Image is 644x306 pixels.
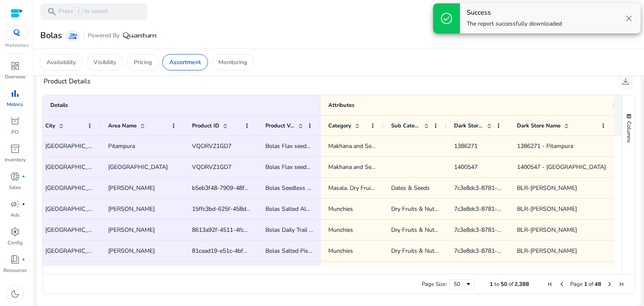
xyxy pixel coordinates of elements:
[192,163,231,171] span: VQDRVZ1GD7
[440,12,453,25] span: check_circle
[391,226,464,234] span: Dry Fruits & Nuts Munchies
[454,142,478,150] span: 1386271
[45,184,105,192] span: [GEOGRAPHIC_DATA]
[45,247,105,255] span: [GEOGRAPHIC_DATA]
[625,121,633,143] span: Columns
[265,226,358,234] span: Bolas Daily Trail Mix - 1 pack (30 g)
[192,142,231,150] span: VQDRVZ1GD7
[584,280,587,288] span: 1
[454,247,565,255] span: 7c3e8dc3-8781-489c-a2c7-8f8f67149083
[3,267,27,274] p: Resources
[391,247,464,255] span: Dry Fruits & Nuts Munchies
[328,163,381,171] span: Makhana and Seeds
[391,205,464,213] span: Dry Fruits & Nuts Munchies
[10,61,20,71] span: dashboard
[59,7,108,16] p: Press to search
[9,29,24,36] img: QC-logo.svg
[328,184,397,192] span: Masala, Dry Fruits & More
[47,7,57,17] span: search
[517,247,577,255] span: BLR-[PERSON_NAME]
[467,20,562,28] p: The report successfully downloaded
[45,122,55,130] span: City
[218,58,247,67] p: Monitoring
[10,199,20,209] span: campaign
[108,247,155,255] span: [PERSON_NAME]
[328,205,353,213] span: Munchies
[11,128,18,136] p: PO
[40,31,62,41] h3: Bolas
[621,76,631,86] span: download
[192,247,300,255] span: 81caad19-e51c-4bf0-a520-fee983dfaf82
[45,226,105,234] span: [GEOGRAPHIC_DATA]
[517,142,573,150] span: 1386271 - Pitampura
[45,163,105,171] span: [GEOGRAPHIC_DATA]
[517,163,606,171] span: 1400547 - [GEOGRAPHIC_DATA]
[10,227,20,237] span: settings
[192,205,301,213] span: 15ffc3bd-625f-458d-a192-97238f88fe8e
[10,144,20,154] span: inventory_2
[192,226,303,234] span: 8613a92f-4511-4fc4-856e-a88d3f53a563
[501,280,507,288] span: 50
[547,281,553,288] div: First Page
[5,156,26,163] p: Inventory
[618,281,625,288] div: Last Page
[328,122,351,130] span: Category
[10,211,20,219] p: Ads
[10,171,20,182] span: donut_small
[5,42,29,49] p: Marketplace
[454,226,565,234] span: 7c3e8dc3-8781-489c-a2c7-8f8f67149083
[570,280,583,288] span: Page
[50,101,68,109] span: Details
[517,122,561,130] span: Dark Store Name
[265,205,358,213] span: Bolas Salted Almonds - 1 pc (25 g)
[108,122,137,130] span: Area Name
[265,122,295,130] span: Product Variant
[192,122,219,130] span: Product ID
[454,184,565,192] span: 7c3e8dc3-8781-489c-a2c7-8f8f67149083
[265,163,330,171] span: Bolas Flax seeds - 200 g
[517,205,577,213] span: BLR-[PERSON_NAME]
[108,142,135,150] span: Pitampura
[192,184,303,192] span: b5eb3f48-7909-48ff-9a27-c179bcb5b2a0
[10,116,20,126] span: orders
[10,289,20,299] span: dark_mode
[45,142,105,150] span: [GEOGRAPHIC_DATA]
[88,31,119,40] span: Powered By
[454,122,483,130] span: Dark Store ID
[10,254,20,265] span: book_4
[391,184,430,192] span: Dates & Seeds
[169,58,201,67] p: Assortment
[75,7,83,16] span: /
[47,58,76,67] p: Availability
[558,281,565,288] div: Previous Page
[44,78,91,86] h4: Product Details
[108,184,155,192] span: [PERSON_NAME]
[265,247,366,255] span: Bolas Salted Pistachios - 1 pack (25 g)
[265,184,391,192] span: Bolas Seedless Tunisian Dates Jar - 1 pc (400 g)
[134,58,152,67] p: Pricing
[265,142,330,150] span: Bolas Flax seeds - 200 g
[328,142,381,150] span: Makhana and Seeds
[517,226,577,234] span: BLR-[PERSON_NAME]
[22,175,25,178] span: fiber_manual_record
[108,163,168,171] span: [GEOGRAPHIC_DATA]
[589,280,593,288] span: of
[328,226,353,234] span: Munchies
[45,205,105,213] span: [GEOGRAPHIC_DATA]
[22,258,25,261] span: fiber_manual_record
[328,247,353,255] span: Munchies
[7,101,23,108] p: Metrics
[328,101,354,109] span: Attributes
[617,73,634,90] button: download
[509,280,513,288] span: of
[517,184,577,192] span: BLR-[PERSON_NAME]
[494,280,499,288] span: to
[10,88,20,99] span: bar_chart
[391,122,421,130] span: Sub Category
[9,184,21,191] p: Sales
[8,239,23,246] p: Config
[422,280,447,288] div: Page Size:
[454,163,478,171] span: 1400547
[606,281,613,288] div: Next Page
[93,58,116,67] p: Visibility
